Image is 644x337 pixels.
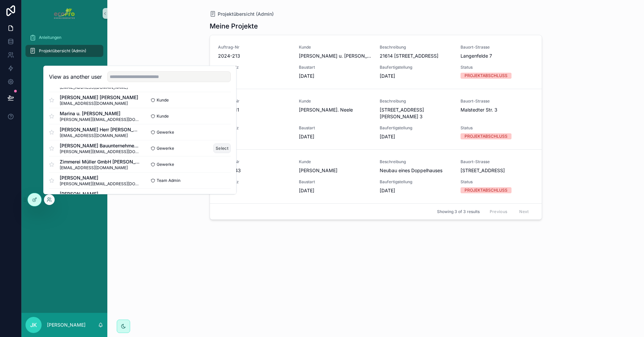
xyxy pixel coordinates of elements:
span: Status [461,65,533,70]
span: Baustart [299,179,372,185]
span: 2025-043 [218,167,291,174]
span: [DATE] [380,187,452,194]
span: [PERSON_NAME][EMAIL_ADDRESS][DOMAIN_NAME] [60,149,140,154]
span: Projektübersicht (Admin) [218,11,274,17]
span: Beschreibung [380,98,452,104]
a: Auftrag-Nr2025-043Kunde[PERSON_NAME]BeschreibungNeubau eines DoppelhausesBauort-Strasse[STREET_AD... [210,149,542,203]
span: Bauort-Strasse [461,98,533,104]
span: Bauort-Strasse [461,159,533,164]
span: Baufertigstellung [380,125,452,131]
span: Anleitungen [39,35,61,40]
span: Gewerke [157,162,174,167]
span: Langenfelde 7 [461,53,533,59]
span: [DATE] [299,187,372,194]
span: JK [30,321,37,329]
span: [DATE] [299,133,372,140]
span: [PERSON_NAME] [60,191,140,197]
span: Showing 3 of 3 results [437,209,480,214]
span: Team Admin [157,178,180,183]
a: Projektübersicht (Admin) [210,11,274,17]
span: 2023-211 [218,107,291,113]
span: 21614 [218,73,291,79]
span: Projektübersicht (Admin) [39,48,86,54]
h2: View as another user [49,73,102,81]
span: [PERSON_NAME] [PERSON_NAME] [60,94,138,101]
span: [EMAIL_ADDRESS][DOMAIN_NAME] [60,133,140,138]
span: Bauort-Strasse [461,45,533,50]
span: Malstedter Str. 3 [461,107,533,113]
span: [PERSON_NAME][EMAIL_ADDRESS][DOMAIN_NAME] [60,181,140,187]
span: [EMAIL_ADDRESS][DOMAIN_NAME] [60,101,138,106]
h1: Meine Projekte [210,21,258,31]
img: App logo [54,8,74,19]
div: PROJEKTABSCHLUSS [465,133,507,139]
span: Beschreibung [380,45,452,50]
a: Auftrag-Nr2024-213Kunde[PERSON_NAME] u. [PERSON_NAME]Beschreibung21614 [STREET_ADDRESS]Bauort-Str... [210,35,542,89]
a: Projektübersicht (Admin) [25,45,103,57]
span: Auftrag-Nr [218,98,291,104]
div: PROJEKTABSCHLUSS [465,187,507,193]
span: Team Admin [157,194,180,199]
span: Beschreibung [380,159,452,164]
div: PROJEKTABSCHLUSS [465,73,507,79]
span: [DATE] [380,133,452,140]
span: Kunde [299,45,372,50]
span: [PERSON_NAME]. Neele [299,107,353,113]
span: [PERSON_NAME] u. [PERSON_NAME] [299,53,372,59]
span: [STREET_ADDRESS][PERSON_NAME] 3 [380,107,452,120]
span: Neubau eines Doppelhauses [380,167,452,174]
span: Baufertigstellung [380,179,452,185]
span: 21614 [STREET_ADDRESS] [380,53,452,59]
span: Baustart [299,65,372,70]
span: Gewerke [157,146,174,151]
span: Bauort-Plz [218,65,291,70]
span: Zimmerei Müller GmbH [PERSON_NAME] [60,158,140,165]
span: [PERSON_NAME] Herr [PERSON_NAME] [60,126,140,133]
span: [STREET_ADDRESS] [461,167,533,174]
div: scrollable content [21,27,107,66]
span: Baufertigstellung [380,65,452,70]
span: 2024-213 [218,53,291,59]
span: Kunde [299,98,372,104]
span: Kunde [299,159,372,164]
span: Marina u. [PERSON_NAME] [60,110,140,117]
span: [DATE] [380,73,452,79]
span: Auftrag-Nr [218,159,291,164]
span: 27446 [218,133,291,140]
button: Select [213,143,231,153]
a: Auftrag-Nr2023-211Kunde[PERSON_NAME]. NeeleBeschreibung[STREET_ADDRESS][PERSON_NAME] 3Bauort-Stra... [210,89,542,149]
span: [EMAIL_ADDRESS][DOMAIN_NAME] [60,165,140,171]
span: 21717 [218,187,291,194]
span: Kunde [157,97,169,103]
span: Baustart [299,125,372,131]
span: [PERSON_NAME] [60,175,140,181]
span: Status [461,125,533,131]
span: [PERSON_NAME][EMAIL_ADDRESS][DOMAIN_NAME] [60,117,140,122]
span: [DATE] [299,73,372,79]
span: [PERSON_NAME] [299,167,337,174]
span: Bauort-Plz [218,179,291,185]
span: Gewerke [157,130,174,135]
span: Bauort-Plz [218,125,291,131]
p: [PERSON_NAME] [47,322,86,328]
span: Kunde [157,114,169,119]
a: Anleitungen [25,31,103,44]
span: Status [461,179,533,185]
span: [PERSON_NAME] Bauunternehmen GmbH [PERSON_NAME] [60,142,140,149]
span: Auftrag-Nr [218,45,291,50]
